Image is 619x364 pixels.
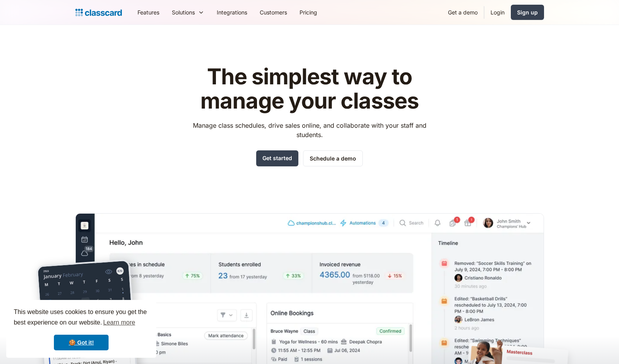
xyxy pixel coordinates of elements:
[484,4,511,21] a: Login
[102,317,136,328] a: learn more about cookies
[511,5,544,20] a: Sign up
[54,335,109,350] a: dismiss cookie message
[166,4,210,21] div: Solutions
[256,150,298,166] a: Get started
[131,4,166,21] a: Features
[517,8,538,16] div: Sign up
[186,65,433,113] h1: The simplest way to manage your classes
[253,4,293,21] a: Customers
[75,7,122,18] a: Logo
[303,150,363,166] a: Schedule a demo
[172,8,195,16] div: Solutions
[210,4,253,21] a: Integrations
[442,4,484,21] a: Get a demo
[186,121,433,139] p: Manage class schedules, drive sales online, and collaborate with your staff and students.
[293,4,323,21] a: Pricing
[6,300,156,358] div: cookieconsent
[14,307,149,328] span: This website uses cookies to ensure you get the best experience on our website.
